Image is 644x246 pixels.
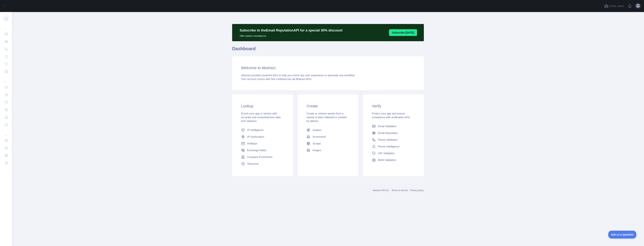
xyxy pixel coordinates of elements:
[241,78,312,81] span: Your account comes with across all Abstract APIs.
[373,189,389,192] a: Abstract API Inc.
[3,129,9,136] div: ...
[305,147,351,154] a: Images
[247,142,257,145] span: Holidays
[240,154,285,160] a: Company Enrichment
[240,28,342,33] p: Subscribe to the Email Reputation API for a special 30 % discount
[271,78,284,81] span: free credits
[3,76,9,83] div: ...
[608,231,637,239] iframe: Toggle Customer Support
[247,162,259,166] span: Timezone
[240,160,285,167] a: Timezone
[312,135,326,139] span: Screenshot
[241,65,415,70] h3: Welcome to Abstract.
[241,103,284,109] h3: Lookup
[247,135,264,139] span: IP Geolocation
[240,33,342,37] p: Offer expires on ноябрь 1st.
[240,140,285,147] a: Holidays
[391,189,408,192] a: Terms of service
[247,155,272,159] span: Company Enrichment
[378,131,398,135] span: Email Reputation
[247,128,264,132] span: IP Intelligence
[410,189,424,192] a: Privacy policy
[305,140,351,147] a: Scrape
[305,127,351,133] a: Avatars
[370,143,416,150] a: Phone Intelligence
[603,3,625,9] button: Invite users
[370,136,416,143] a: Phone Validation
[247,148,266,152] span: Exchange Rates
[378,151,395,155] span: VAT Validation
[370,150,416,157] a: VAT Validation
[240,133,285,140] a: IP Geolocation
[240,147,285,154] a: Exchange Rates
[370,157,416,163] a: IBAN Validation
[378,124,397,128] span: Email Validation
[240,127,285,133] a: IP Intelligence
[389,29,417,36] button: Subscribe [DATE]
[312,128,321,132] span: Avatars
[312,148,321,152] span: Images
[306,112,347,123] span: Create or retrieve assets from a variety of data collected or created by Abtract
[241,74,355,77] span: Abstract provides powerful APIs to help you enrich any user experience or automate any workflow.
[312,142,321,145] span: Scrape
[370,123,416,130] a: Email Validation
[378,158,396,162] span: IBAN Validation
[372,103,415,109] h3: Verify
[372,112,410,119] span: Protect your app and ensure compliance with verification APIs
[370,130,416,136] a: Email Reputation
[3,22,9,30] div: ...
[232,46,424,55] h1: Dashboard
[241,112,281,123] span: Enrich your app or service with accurate and comprehensive data from Abstract
[378,138,398,142] span: Phone Validation
[609,4,624,8] span: Invite users
[306,103,349,109] h3: Create
[305,133,351,140] a: Screenshot
[378,145,400,148] span: Phone Intelligence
